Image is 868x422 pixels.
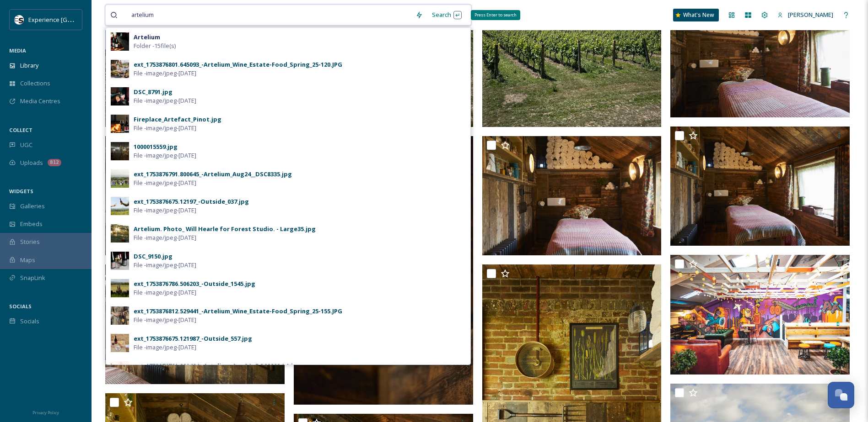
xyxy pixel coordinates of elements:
[134,206,196,215] span: File - image/jpeg - [DATE]
[9,303,32,310] span: SOCIALS
[134,362,301,370] div: ext_1753876791.821494_-Artelium_Aug24__DSC8298 1 1.jpg
[32,406,59,417] a: Privacy Policy
[134,42,176,50] span: Folder - 15 file(s)
[32,410,59,416] span: Privacy Policy
[134,33,160,41] strong: Artelium
[111,224,129,243] img: 74841ea2-0a3a-4a2b-b748-84050af31c03.jpg
[134,124,196,132] span: File - image/jpeg - [DATE]
[20,274,45,282] span: SnapLink
[20,202,45,211] span: Galleries
[134,316,196,324] span: File - image/jpeg - [DATE]
[20,220,43,228] span: Embeds
[20,158,43,167] span: Uploads
[134,69,196,78] span: File - image/jpeg - [DATE]
[134,334,252,343] div: ext_1753876675.121987_-Outside_557.jpg
[111,197,129,215] img: dae94fdc-19e7-4c4a-95f2-c64491dffbb1.jpg
[134,170,292,179] div: ext_1753876791.800645_-Artelium_Aug24__DSC8335.jpg
[134,60,342,69] div: ext_1753876801.645093_-Artelium_Wine_Estate-Food_Spring_25-120.JPG
[111,60,129,78] img: e6654b11-7481-4538-8727-e0b97c4c8e6e.jpg
[111,32,129,51] img: 8bec3daf-0102-4ffd-8bcc-4ea5dc43484a.jpg
[134,261,196,269] span: File - image/jpeg - [DATE]
[482,136,662,256] img: Potting Shed - Credit Jake Eastham.jpg
[105,136,285,256] img: Potting shed interior, Credit Jake Eastham..jpg
[134,142,178,151] div: 1000015559.jpg
[134,307,342,316] div: ext_1753876812.529441_-Artelium_Wine_Estate-Food_Spring_25-155.JPG
[111,252,129,270] img: 71744022-7ce4-45da-975d-3a8ddbbb856c.jpg
[20,79,50,88] span: Collections
[134,88,173,96] div: DSC_8791.jpg
[828,382,854,408] button: Open Chat
[670,255,850,375] img: Firebird brewery bar.jpg
[20,237,40,246] span: Stories
[673,9,719,21] a: What's New
[134,233,196,242] span: File - image/jpeg - [DATE]
[111,87,129,105] img: 9da2f0be-77a1-4d52-a0b7-0fe0113f0791.jpg
[9,47,26,54] span: MEDIA
[134,96,196,105] span: File - image/jpeg - [DATE]
[48,159,61,166] div: 812
[111,279,129,297] img: 4b2e6ed1-7e19-43c8-bda1-fb5bfd999430.jpg
[9,127,32,133] span: COLLECT
[20,61,38,70] span: Library
[127,8,158,21] span: artelium
[20,256,35,264] span: Maps
[788,11,833,19] span: [PERSON_NAME]
[15,15,24,24] img: WSCC%20ES%20Socials%20Icon%20-%20Secondary%20-%20Black.jpg
[134,179,196,187] span: File - image/jpeg - [DATE]
[111,306,129,325] img: 5421b6f9-b446-4f41-8397-ecc95071ad70.jpg
[111,361,129,380] img: a8e87da1-710c-4685-8b04-bc5285f9aa16.jpg
[111,334,129,352] img: 452b2706-b4d0-41de-b054-3ba3dfe4acd3.jpg
[134,280,255,288] div: ext_1753876786.506203_-Outside_1545.jpg
[670,127,850,246] img: Potting Shed- Credit Jake Eastham .jpg
[134,225,316,233] div: Artelium. Photo_ Will Hearle for Forest Studio. - Large35.jpg
[134,151,196,160] span: File - image/jpeg - [DATE]
[111,115,129,133] img: 99a381e4-e662-42f9-835f-ef188bf80ad8.jpg
[471,10,520,20] div: Press Enter to search
[20,141,32,149] span: UGC
[134,252,173,261] div: DSC_9150.jpg
[134,343,196,352] span: File - image/jpeg - [DATE]
[134,115,221,124] div: Fireplace_Artefact_Pinot.jpg
[134,197,249,206] div: ext_1753876675.12197_-Outside_037.jpg
[9,188,33,195] span: WIDGETS
[134,288,196,297] span: File - image/jpeg - [DATE]
[427,6,466,24] div: Search
[28,15,119,24] span: Experience [GEOGRAPHIC_DATA]
[111,142,129,160] img: e6f52ada-5d08-455f-8143-408ba812ec4c.jpg
[20,97,60,105] span: Media Centres
[20,317,39,326] span: Socials
[105,264,285,384] img: Potting Shed interior - Credit Jake Eastham .jpg
[111,169,129,188] img: 58f2e44f-2bd1-4f0d-abd4-af74c9079068.jpg
[773,6,838,24] a: [PERSON_NAME]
